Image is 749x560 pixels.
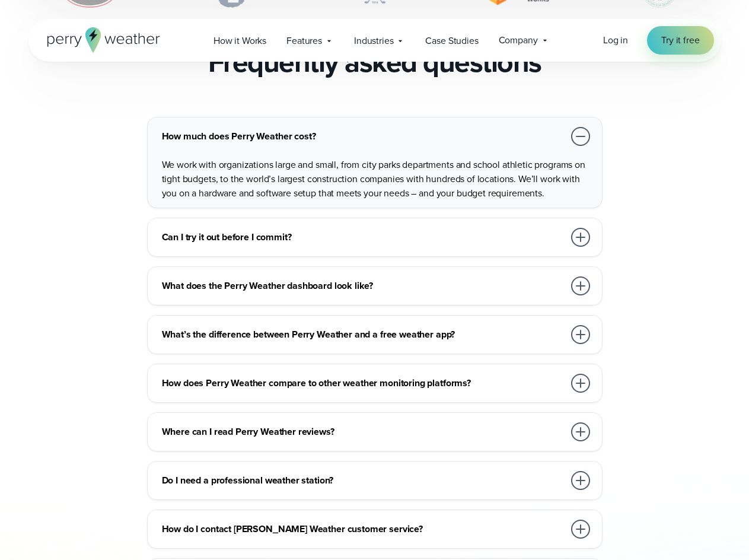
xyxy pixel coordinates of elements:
a: How it Works [203,28,276,53]
a: Log in [603,33,628,47]
h3: Where can I read Perry Weather reviews? [162,425,564,439]
h3: How much does Perry Weather cost? [162,129,564,144]
a: Try it free [647,26,713,55]
span: How it Works [213,34,266,48]
h2: Frequently asked questions [208,46,541,79]
h3: Do I need a professional weather station? [162,473,564,488]
span: Case Studies [425,34,478,48]
a: Case Studies [415,28,488,53]
h3: What’s the difference between Perry Weather and a free weather app? [162,327,564,342]
h3: How does Perry Weather compare to other weather monitoring platforms? [162,376,564,390]
span: Industries [354,34,393,48]
h3: What does the Perry Weather dashboard look like? [162,279,564,293]
p: We work with organizations large and small, from city parks departments and school athletic progr... [162,158,592,201]
h3: Can I try it out before I commit? [162,230,564,244]
span: Log in [603,33,628,47]
h3: How do I contact [PERSON_NAME] Weather customer service? [162,522,564,536]
span: Try it free [661,33,699,47]
span: Features [286,34,322,48]
span: Company [499,33,538,47]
